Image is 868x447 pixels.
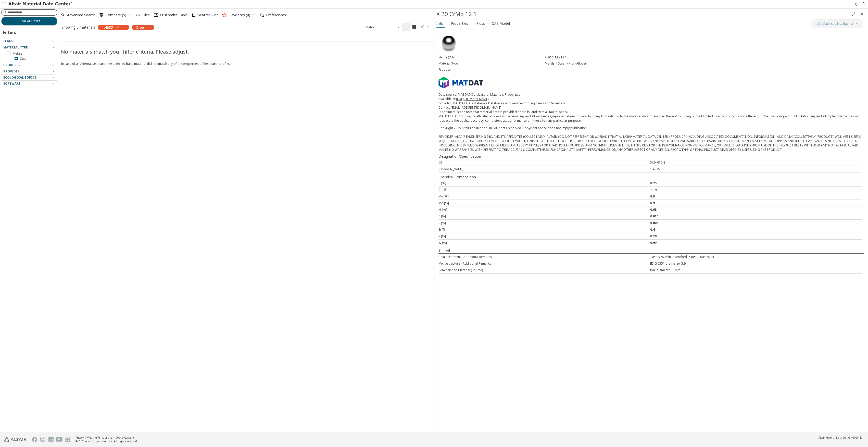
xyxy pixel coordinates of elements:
div: V [%] [438,234,650,238]
i:  [154,13,158,17]
div: 1052°C/80min. quenched. 640°C/100min. air [650,255,862,259]
div: [DOMAIN_NAME]. [438,167,650,171]
img: AI Copilot [817,22,821,26]
span: Customize Table [160,13,188,17]
div: (v2025.1) [819,436,862,439]
button: Close [858,10,866,18]
div: P [%] [438,214,650,218]
div: 0.99 [650,241,862,245]
img: Logo - Provider [438,77,483,89]
div: © 2025 Altair Engineering, Inc. All Rights Reserved. [76,439,138,443]
span: Clear All Filters [19,19,40,23]
div: X 20 CrMo 12 1 [545,55,864,59]
div: Microstructure - Additional Remarks [438,261,650,266]
i:  [260,13,264,17]
span: Steel [136,25,145,30]
div: Mo [%] [438,201,650,205]
div: 0.8 [650,194,862,198]
div: X 20 CrMo 12 1 [436,10,850,18]
div: Metals > Steel > High-Alloyed [545,61,864,66]
div: 1.4935 [650,167,862,171]
span: Metals [12,52,22,56]
div: JIS G 0551 grain size: 5.9 [650,261,862,266]
i:  [99,13,104,17]
span: Advanced Search [67,13,95,17]
button: Full Screen [850,10,858,18]
span: Software [3,81,20,86]
button: Flags [1,38,57,44]
span: Scatter Plot [198,13,218,17]
span: Tiles [142,13,150,17]
span: Ecological Topics [3,75,36,80]
button: Clear All Filters [1,17,57,26]
div: Showing 0 materials [61,25,95,30]
div: C [%] [438,181,650,185]
span: Steel [20,57,27,61]
span: CAE Model [492,19,510,28]
a: Website Terms of Use [87,436,112,439]
img: Altair Material Data Center [8,2,73,7]
span: Properties [451,19,468,28]
div: 0.25 [650,181,862,185]
div: 0.4 [650,227,862,232]
i:  [412,25,416,29]
div: 0.68 [650,207,862,212]
button: Table View [402,23,410,31]
div: Name (DIN) [438,55,545,59]
img: Material Type Image [438,33,459,53]
button: Theme [418,23,432,31]
span: Flags [3,39,13,43]
span: Plots [476,19,485,28]
a: [URL][DOMAIN_NAME] [456,97,489,101]
div: 0.9 [650,201,862,205]
span: Materials Intelligence [822,22,854,26]
div: Tested [438,248,864,253]
span: Altair Material Data Center [819,436,851,439]
span: Provider [3,69,20,73]
p: Data source: MATDAT Database of Materials Properties Available at: Provider: MATDAT LLC - Materia... [438,92,864,123]
div: JIS [438,160,650,165]
div: Ni [%] [438,207,650,212]
div: 0.016 [650,214,862,218]
button: AI CopilotMaterials Intelligence [812,19,863,28]
div: Producer [438,68,545,72]
button: Software [1,81,57,87]
div: Designation/Specification [438,154,864,159]
div: S [%] [438,221,650,225]
div: Cr [%] [438,188,650,192]
img: Altair Engineering [4,437,27,442]
div: Material Type [438,61,545,66]
span: 1.4632 [102,25,113,30]
div: W [%] [438,241,650,245]
div: Si [%] [438,227,650,232]
div: Filters [1,26,19,38]
span: Preferences [266,13,286,17]
div: 0.28 [650,234,862,238]
span: Info [436,19,443,28]
div: Heat Treatment - Additional Remarks [438,255,650,259]
span: Compare (5) [106,13,126,17]
div: 11.4 [650,188,862,192]
button: Producer [1,62,57,68]
button: Material Type [1,44,57,51]
div: Unit System [364,24,402,30]
button: Provider [1,68,57,74]
i:  [420,25,424,29]
div: Chemical Composition [438,175,864,180]
span: Producer [3,63,20,67]
div: Mn [%] [438,194,650,198]
div: SUH 616-B [650,160,862,165]
button: Ecological Topics [1,74,57,81]
span: Favorites (8) [229,13,250,17]
i:  [404,25,408,29]
a: [EMAIL_ADDRESS][DOMAIN_NAME] [450,105,501,110]
div: 0.005 [650,221,862,225]
div: Semifinished Material (Source) [438,268,650,272]
span: Metric [364,24,402,30]
a: Cookie Consent [116,436,134,439]
span: Material Type [3,45,28,49]
div: Copyright 2025 Altair Engineering Inc. All rights reserved. Copyright notice does not imply publi... [438,126,864,152]
a: Privacy [76,436,84,439]
i: toogle group [3,52,7,56]
div: bar. diameter 50 mm [650,268,862,272]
